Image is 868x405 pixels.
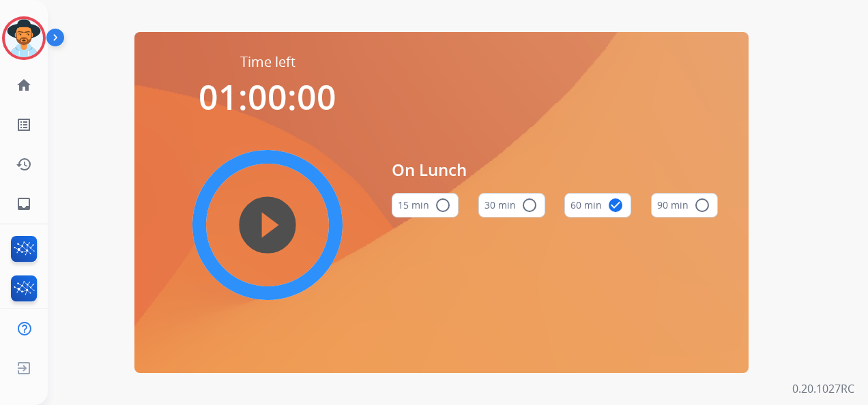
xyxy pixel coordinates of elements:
[651,193,718,217] button: 90 min
[16,156,32,172] mat-icon: history
[16,117,32,133] mat-icon: list_alt
[240,52,295,72] span: Time left
[199,74,336,120] span: 01:00:00
[16,77,32,93] mat-icon: home
[16,196,32,212] mat-icon: inbox
[392,193,459,217] button: 15 min
[478,193,545,217] button: 30 min
[435,197,451,213] mat-icon: radio_button_unchecked
[792,380,854,397] p: 0.20.1027RC
[607,197,624,213] mat-icon: check_circle
[259,217,276,233] mat-icon: play_circle_filled
[392,157,718,182] span: On Lunch
[564,193,631,217] button: 60 min
[5,19,43,57] img: avatar
[694,197,710,213] mat-icon: radio_button_unchecked
[521,197,538,213] mat-icon: radio_button_unchecked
